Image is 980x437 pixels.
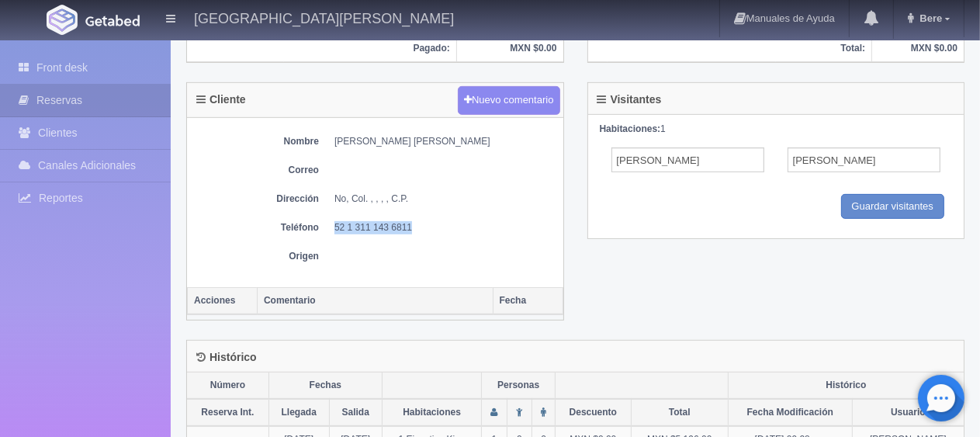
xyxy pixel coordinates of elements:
[611,147,764,172] input: Nombre del Adulto
[458,86,560,115] button: Nuevo comentario
[600,123,661,134] strong: Habitaciones:
[195,135,319,148] dt: Nombre
[493,287,563,314] th: Fecha
[268,399,329,426] th: Llegada
[916,12,942,24] span: Bere
[194,8,454,27] h4: [GEOGRAPHIC_DATA][PERSON_NAME]
[195,192,319,206] dt: Dirección
[258,287,493,314] th: Comentario
[334,221,556,234] dd: 52 1 311 143 6811
[195,164,319,177] dt: Correo
[597,94,662,106] h4: Visitantes
[187,35,456,62] th: Pagado:
[268,373,382,399] th: Fechas
[728,399,852,426] th: Fecha Modificación
[556,399,632,426] th: Descuento
[852,399,964,426] th: Usuario
[187,373,268,399] th: Número
[195,221,319,234] dt: Teléfono
[196,352,257,363] h4: Histórico
[195,250,319,263] dt: Origen
[588,35,872,62] th: Total:
[85,15,140,26] img: Getabed
[456,35,563,62] th: MXN $0.00
[196,94,246,106] h4: Cliente
[47,5,78,35] img: Getabed
[382,399,481,426] th: Habitaciones
[728,373,964,399] th: Histórico
[631,399,728,426] th: Total
[334,192,556,206] dd: No, Col. , , , , C.P.
[788,147,940,172] input: Apellidos del Adulto
[600,123,953,136] div: 1
[187,399,268,426] th: Reserva Int.
[329,399,382,426] th: Salida
[334,135,556,148] dd: [PERSON_NAME] [PERSON_NAME]
[841,194,945,220] input: Guardar visitantes
[188,287,258,314] th: Acciones
[872,35,964,62] th: MXN $0.00
[482,373,556,399] th: Personas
